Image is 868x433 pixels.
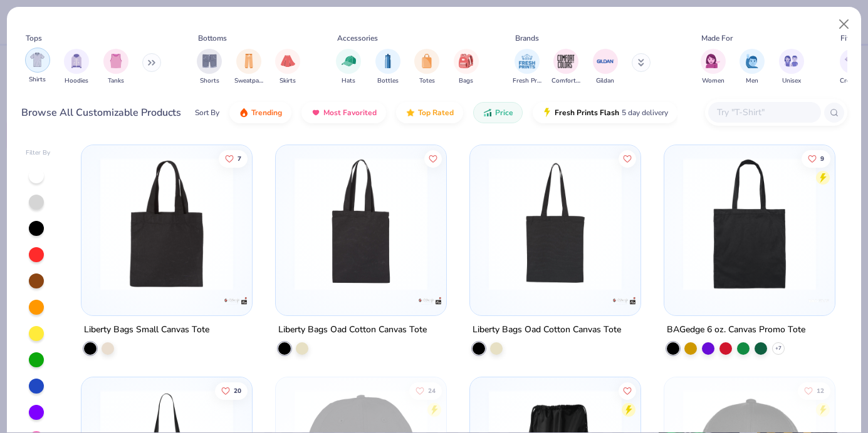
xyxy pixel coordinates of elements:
div: filter for Cropped [840,49,865,86]
button: filter button [375,49,400,86]
span: Most Favorited [323,108,377,118]
span: Sweatpants [234,76,263,86]
img: Skirts Image [281,54,295,68]
button: Like [619,150,636,167]
div: Made For [701,33,733,44]
div: Accessories [337,33,378,44]
img: Cropped Image [845,54,859,68]
div: filter for Men [740,49,765,86]
img: flash.gif [542,108,552,118]
button: Like [409,382,442,399]
div: filter for Sweatpants [234,49,263,86]
img: 023b2e3e-e657-4517-9626-d9b1eed8d70c [288,158,434,290]
span: 5 day delivery [622,106,668,120]
div: filter for Shorts [197,49,222,86]
button: filter button [234,49,263,86]
img: Hoodies Image [70,54,83,68]
button: filter button [414,49,439,86]
button: filter button [275,49,300,86]
span: Women [702,76,724,86]
div: filter for Shirts [25,48,50,84]
button: Like [219,150,248,167]
img: Sweatpants Image [242,54,256,68]
div: Fits [840,33,853,44]
img: Men Image [745,54,759,68]
span: Bottles [377,76,399,86]
div: Bottoms [198,33,227,44]
input: Try "T-Shirt" [716,105,812,120]
img: Fresh Prints Image [518,52,536,71]
span: Men [746,76,758,86]
div: BAGedge 6 oz. Canvas Promo Tote [667,322,805,338]
img: a7608796-320d-4956-a187-f66b2e1ba5bf [483,158,628,290]
button: Like [802,150,830,167]
img: Tanks Image [109,54,123,68]
div: filter for Comfort Colors [552,49,580,86]
span: Comfort Colors [552,76,580,86]
button: filter button [740,49,765,86]
span: 24 [428,387,436,394]
button: filter button [103,49,128,86]
div: filter for Unisex [779,49,804,86]
div: Liberty Bags Oad Cotton Canvas Tote [473,322,621,338]
span: Top Rated [418,108,454,118]
img: 27b5c7c3-e969-429a-aedd-a97ddab816ce [677,158,822,290]
img: Unisex Image [784,54,798,68]
span: Price [495,108,513,118]
button: Price [473,102,523,123]
span: Hoodies [65,76,88,86]
button: filter button [701,49,726,86]
button: Fresh Prints Flash5 day delivery [533,102,677,123]
img: Totes Image [420,54,434,68]
img: Hats Image [342,54,356,68]
div: filter for Skirts [275,49,300,86]
button: filter button [197,49,222,86]
div: Filter By [26,148,51,158]
span: Cropped [840,76,865,86]
button: filter button [593,49,618,86]
img: Liberty Bags logo [612,288,637,313]
span: Tanks [108,76,124,86]
div: Browse All Customizable Products [21,105,181,120]
div: filter for Bottles [375,49,400,86]
img: Liberty Bags logo [417,288,442,313]
span: Fresh Prints [513,76,541,86]
img: Shorts Image [202,54,217,68]
button: Like [798,382,830,399]
div: filter for Fresh Prints [513,49,541,86]
span: Trending [251,108,282,118]
div: filter for Gildan [593,49,618,86]
img: TopRated.gif [405,108,416,118]
button: filter button [25,49,50,86]
span: Skirts [280,76,296,86]
span: Hats [342,76,355,86]
button: Like [424,150,442,167]
div: filter for Hats [336,49,361,86]
span: Fresh Prints Flash [555,108,619,118]
div: Sort By [195,107,219,118]
span: 12 [817,387,824,394]
img: Bottles Image [381,54,395,68]
div: Liberty Bags Small Canvas Tote [84,322,209,338]
img: Women Image [706,54,720,68]
span: 9 [820,155,824,161]
img: trending.gif [239,108,249,118]
button: filter button [336,49,361,86]
button: Like [619,382,636,399]
button: filter button [840,49,865,86]
img: most_fav.gif [311,108,321,118]
img: 119f3be6-5c8d-4dec-a817-4e77bf7f5439 [94,158,239,290]
span: Shirts [29,75,46,84]
img: Shirts Image [30,53,44,67]
span: Unisex [782,76,801,86]
button: Top Rated [396,102,463,123]
button: filter button [779,49,804,86]
div: filter for Tanks [103,49,128,86]
button: Like [215,382,248,399]
div: filter for Women [701,49,726,86]
span: Shorts [200,76,219,86]
span: + 7 [775,345,782,352]
div: Tops [26,33,42,44]
button: Close [832,13,856,36]
div: Brands [515,33,539,44]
